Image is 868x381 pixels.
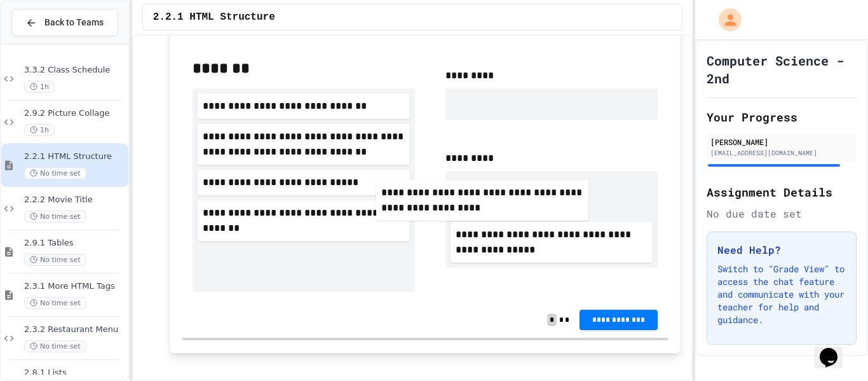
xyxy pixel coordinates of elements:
button: Back to Teams [11,9,118,36]
span: 2.2.2 Movie Title [24,195,126,205]
div: No due date set [707,206,857,221]
span: Back to Teams [44,16,104,29]
span: 2.2.1 HTML Structure [153,10,275,25]
span: No time set [24,254,86,266]
div: [EMAIL_ADDRESS][DOMAIN_NAME] [710,148,853,158]
span: No time set [24,211,86,223]
span: No time set [24,167,86,179]
iframe: chat widget [815,330,855,368]
p: Switch to "Grade View" to access the chat feature and communicate with your teacher for help and ... [717,263,846,326]
span: 1h [24,124,55,136]
h2: Your Progress [707,108,857,126]
span: 2.9.1 Tables [24,238,126,249]
span: 1h [24,81,55,93]
span: 3.3.2 Class Schedule [24,65,126,76]
span: 2.8.1 Lists [24,368,126,378]
h2: Assignment Details [707,183,857,201]
span: 2.2.1 HTML Structure [24,151,126,162]
span: No time set [24,340,86,352]
span: 2.3.2 Restaurant Menu [24,324,126,335]
div: [PERSON_NAME] [710,136,853,148]
h1: Computer Science - 2nd [707,52,857,87]
div: My Account [705,5,745,34]
h3: Need Help? [717,242,846,258]
span: 2.3.1 More HTML Tags [24,281,126,292]
span: No time set [24,297,86,309]
span: 2.9.2 Picture Collage [24,108,126,119]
